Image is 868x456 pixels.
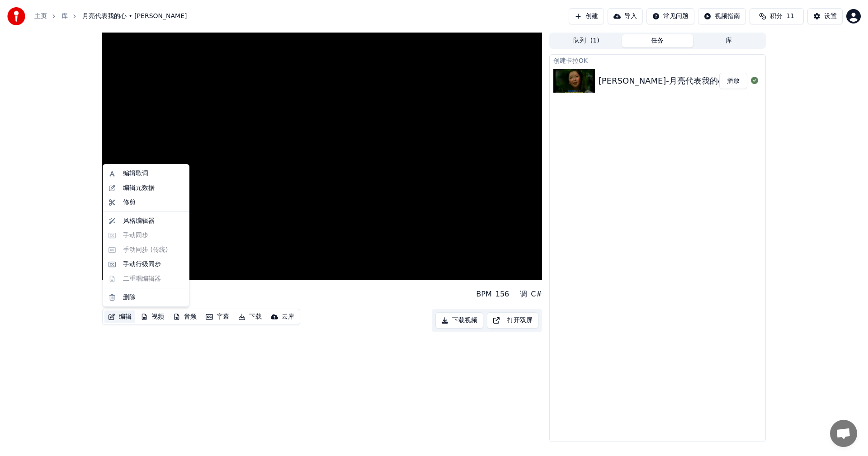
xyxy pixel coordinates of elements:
div: 风格编辑器 [123,216,155,226]
div: BPM [476,289,491,300]
div: 编辑歌词 [123,169,148,178]
span: 积分 [770,12,783,21]
div: 开放式聊天 [830,420,857,447]
button: 编辑 [104,310,135,323]
div: 调 [520,289,527,300]
div: 创建卡拉OK [550,55,765,66]
nav: breadcrumb [34,12,187,21]
button: 打开双屏 [487,312,538,329]
button: 播放 [719,73,747,89]
button: 积分11 [750,8,804,24]
img: youka [7,7,25,25]
span: 11 [786,12,794,21]
button: 下载视频 [435,312,483,329]
div: C# [531,289,542,300]
div: 删除 [123,293,136,302]
button: 导入 [608,8,643,24]
span: 月亮代表我的心 • [PERSON_NAME] [82,12,187,21]
div: 月亮代表我的心 [102,283,165,296]
button: 常见问题 [646,8,694,24]
div: 编辑元数据 [123,183,155,193]
div: 云库 [282,312,294,321]
button: 库 [693,34,764,47]
button: 视频指南 [698,8,746,24]
div: 修剪 [123,198,136,207]
button: 字幕 [202,310,233,323]
div: [PERSON_NAME]-月亮代表我的心 [PERSON_NAME] [599,75,796,87]
button: 视频 [137,310,168,323]
button: 任务 [622,34,693,47]
div: 设置 [824,12,837,21]
button: 队列 [551,34,622,47]
button: 音频 [170,310,200,323]
div: 156 [495,289,509,300]
button: 下载 [235,310,265,323]
a: 主页 [34,12,47,21]
button: 设置 [807,8,843,24]
div: 手动行级同步 [123,260,161,269]
div: [PERSON_NAME] [102,296,165,305]
a: 库 [61,12,68,21]
button: 创建 [569,8,604,24]
span: ( 1 ) [590,36,599,45]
